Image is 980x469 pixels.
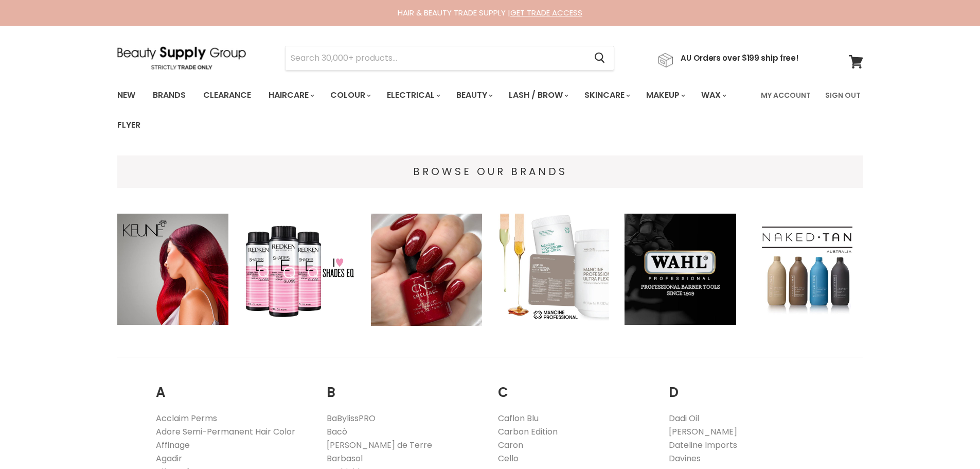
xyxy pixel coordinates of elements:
[586,46,614,70] button: Search
[104,8,876,18] div: HAIR & BEAUTY TRADE SUPPLY |
[449,84,499,106] a: Beauty
[577,84,636,106] a: Skincare
[195,84,259,106] a: Clearance
[498,369,654,403] h2: C
[669,439,737,451] a: Dateline Imports
[104,80,876,140] nav: Main
[327,369,483,403] h2: B
[110,80,755,140] ul: Main menu
[669,426,737,438] a: [PERSON_NAME]
[156,369,312,403] h2: A
[327,453,363,464] a: Barbasol
[156,453,182,464] a: Agadir
[498,412,539,424] a: Caflon Blu
[286,46,586,70] input: Search
[110,84,143,106] a: New
[501,84,575,106] a: Lash / Brow
[327,439,432,451] a: [PERSON_NAME] de Terre
[755,84,817,106] a: My Account
[110,114,148,136] a: Flyer
[819,84,867,106] a: Sign Out
[498,426,558,438] a: Carbon Edition
[669,453,701,464] a: Davines
[261,84,320,106] a: Haircare
[498,453,519,464] a: Cello
[323,84,377,106] a: Colour
[327,412,376,424] a: BaBylissPRO
[327,426,347,438] a: Bacò
[145,84,193,106] a: Brands
[498,439,523,451] a: Caron
[693,84,733,106] a: Wax
[669,369,825,403] h2: D
[117,166,863,178] h4: BROWSE OUR BRANDS
[669,412,699,424] a: Dadi Oil
[285,46,614,71] form: Product
[929,421,970,459] iframe: Gorgias live chat messenger
[156,426,295,438] a: Adore Semi-Permanent Hair Color
[156,412,217,424] a: Acclaim Perms
[379,84,447,106] a: Electrical
[156,439,190,451] a: Affinage
[638,84,691,106] a: Makeup
[510,7,582,18] a: GET TRADE ACCESS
